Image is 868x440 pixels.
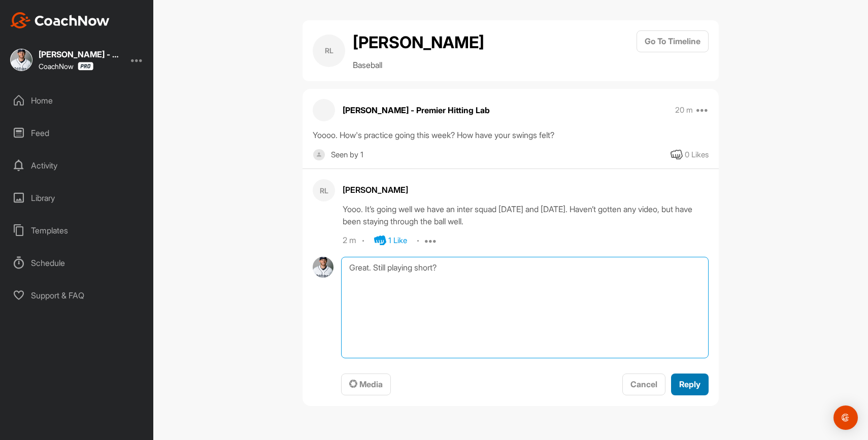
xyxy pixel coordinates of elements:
div: Yoooo. How's practice going this week? How have your swings felt? [313,129,709,141]
div: Seen by 1 [331,149,363,161]
div: 1 Like [388,235,407,247]
span: Reply [679,379,700,389]
h2: [PERSON_NAME] [353,30,484,55]
textarea: Great. Still playing short? [341,257,709,358]
div: Feed [6,120,149,146]
a: Go To Timeline [637,30,709,71]
div: 2 m [343,235,356,246]
div: Templates [6,218,149,243]
div: RL [313,35,345,67]
div: RL [313,179,335,201]
button: Media [341,374,391,395]
img: CoachNow [10,12,110,28]
p: [PERSON_NAME] - Premier Hitting Lab [343,104,490,116]
div: Library [6,185,149,211]
div: Yooo. It’s going well we have an inter squad [DATE] and [DATE]. Haven’t gotten any video, but hav... [343,203,709,227]
img: square_default-ef6cabf814de5a2bf16c804365e32c732080f9872bdf737d349900a9daf73cf9.png [313,149,325,161]
button: Go To Timeline [637,30,709,52]
div: Activity [6,153,149,178]
p: Baseball [353,59,484,71]
span: Media [349,379,383,389]
span: Cancel [630,379,657,389]
div: Support & FAQ [6,283,149,308]
p: 20 m [675,105,693,115]
div: Home [6,88,149,113]
img: square_b50b587cef808b9622dd9350b879fdfa.jpg [10,49,32,71]
button: Cancel [622,374,665,395]
div: [PERSON_NAME] - Premier Hitting Lab [39,50,120,58]
button: Reply [671,374,709,395]
img: CoachNow Pro [78,62,93,71]
div: [PERSON_NAME] [343,184,709,196]
img: avatar [313,257,333,278]
div: Open Intercom Messenger [833,405,858,430]
div: 0 Likes [685,149,709,161]
div: CoachNow [39,62,93,71]
div: Schedule [6,250,149,276]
